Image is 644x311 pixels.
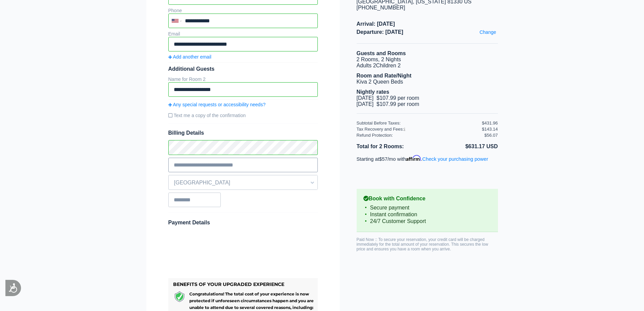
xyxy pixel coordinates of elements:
div: $431.96 [482,120,498,126]
iframe: Secure payment input frame [167,228,319,273]
span: Paid Now :: To secure your reservation, your credit card will be charged immediately for the tota... [357,237,488,251]
a: Any special requests or accessibility needs? [168,102,318,107]
iframe: PayPal Message 1 [357,168,498,175]
span: Billing Details [168,130,318,136]
div: Subtotal Before Taxes: [357,120,482,126]
p: Starting at /mo with . [357,155,498,162]
span: Children 2 [376,63,401,68]
span: Payment Details [168,220,210,225]
span: [GEOGRAPHIC_DATA] [169,177,317,188]
span: [DATE] $107.99 per room [357,101,420,107]
li: Instant confirmation [363,211,491,218]
div: $56.07 [484,133,498,138]
div: [PHONE_NUMBER] [357,5,498,11]
span: Departure: [DATE] [357,29,498,35]
b: Guests and Rooms [357,50,406,56]
li: Total for 2 Rooms: [357,142,427,151]
span: Affirm [406,155,421,161]
div: $143.14 [482,127,498,132]
b: Nightly rates [357,89,389,95]
li: $631.17 USD [427,142,498,151]
li: 2 Rooms, 2 Nights [357,57,498,63]
a: Add another email [168,54,318,60]
label: Phone [168,8,182,13]
li: Secure payment [363,204,491,211]
div: Additional Guests [168,66,318,72]
span: [DATE] $107.99 per room [357,95,420,101]
span: $57 [379,156,388,162]
div: United States: +1 [169,14,183,27]
li: Kiva 2 Queen Beds [357,79,498,85]
b: Room and Rate/Night [357,73,412,79]
div: Tax Recovery and Fees: [357,127,482,132]
label: Name for Room 2 [168,76,206,82]
li: 24/7 Customer Support [363,218,491,225]
div: Refund Protection: [357,133,484,138]
label: Text me a copy of the confirmation [168,110,318,121]
a: Check your purchasing power - Learn more about Affirm Financing (opens in modal) [422,156,488,162]
b: Book with Confidence [363,196,491,202]
label: Email [168,31,180,37]
li: Adults 2 [357,63,498,69]
span: Arrival: [DATE] [357,21,498,27]
a: Change [478,28,498,37]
